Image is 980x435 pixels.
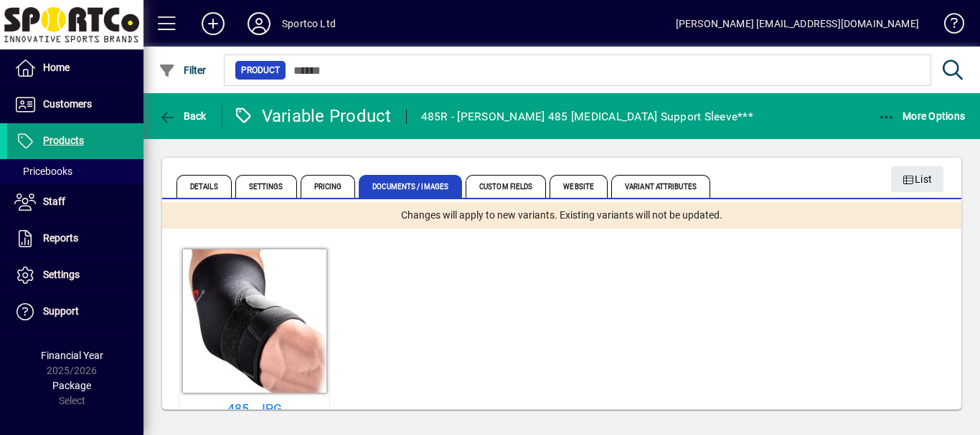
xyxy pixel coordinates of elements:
a: Customers [7,87,143,123]
span: Changes will apply to new variants. Existing variants will not be updated. [401,208,722,223]
button: Add [190,11,236,37]
span: Back [159,110,207,122]
div: Sportco Ltd [282,12,336,35]
span: Home [43,62,70,73]
span: Settings [43,269,80,280]
span: Support [43,305,79,317]
span: List [903,168,933,191]
a: Support [7,294,143,330]
span: Filter [159,64,207,76]
span: Documents / Images [359,175,462,198]
a: 485_.JPG [186,401,324,416]
span: Product [241,63,280,77]
button: More Options [875,103,969,129]
span: Package [52,380,91,391]
a: Reports [7,221,143,257]
div: 485R - [PERSON_NAME] 485 [MEDICAL_DATA] Support Sleeve*** [421,105,753,128]
span: Details [176,175,232,198]
span: Reports [43,232,78,244]
span: Customers [43,98,92,110]
a: Settings [7,257,143,293]
span: Pricing [301,175,356,198]
button: Profile [236,11,282,37]
button: Filter [155,57,210,83]
div: [PERSON_NAME] [EMAIL_ADDRESS][DOMAIN_NAME] [676,12,919,35]
span: Staff [43,196,65,207]
span: Website [550,175,608,198]
button: Back [155,103,210,129]
span: Financial Year [41,350,103,361]
span: Pricebooks [14,166,72,177]
button: List [891,166,944,192]
span: More Options [878,110,966,122]
app-page-header-button: Back [143,103,222,129]
span: Variant Attributes [611,175,710,198]
a: Pricebooks [7,159,143,183]
div: Variable Product [233,105,392,128]
span: Settings [235,175,297,198]
span: Products [43,135,84,146]
a: Staff [7,184,143,220]
a: Home [7,50,143,86]
a: Knowledge Base [933,3,962,49]
span: Custom Fields [466,175,546,198]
